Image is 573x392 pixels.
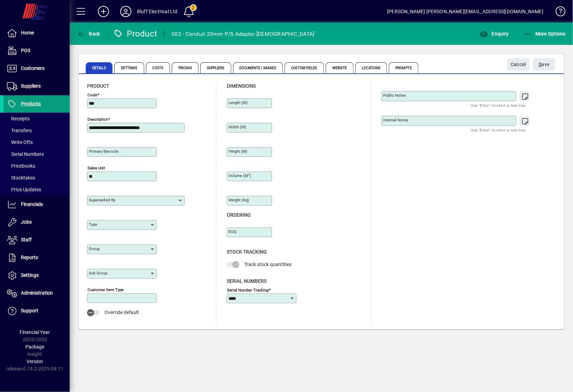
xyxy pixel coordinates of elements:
[21,48,30,53] span: POS
[115,5,137,18] button: Profile
[7,151,44,157] span: Serial Numbers
[137,6,178,17] div: Bluff Electrical Ltd
[3,160,70,172] a: Pricebooks
[3,302,70,320] a: Support
[3,285,70,302] a: Administration
[21,101,41,106] span: Products
[3,24,70,42] a: Home
[522,27,568,40] button: More Options
[7,175,35,181] span: Stocktakes
[229,173,251,178] mat-label: Volume (m )
[113,28,157,39] div: Product
[89,149,118,154] mat-label: Primary barcode
[539,62,542,67] span: S
[20,329,50,335] span: Financial Year
[533,58,555,71] button: Save
[3,184,70,195] a: Price Updates
[285,62,324,73] span: Custom Fields
[233,62,283,73] span: Documents / Images
[480,31,509,37] span: Enquiry
[7,128,32,133] span: Transfers
[7,187,41,192] span: Price Updates
[21,219,32,225] span: Jobs
[229,198,249,202] mat-label: Weight (Kg)
[171,29,314,40] div: 502 - Conduit 20mm P/S Adaptor [DEMOGRAPHIC_DATA]
[229,100,248,105] mat-label: Length (m)
[21,290,53,296] span: Administration
[87,166,105,170] mat-label: Sales unit
[77,31,100,37] span: Back
[3,231,70,249] a: Staff
[3,148,70,160] a: Serial Numbers
[227,278,266,284] span: Serial Numbers
[383,118,408,122] mat-label: Internal Notes
[3,113,70,125] a: Receipts
[355,62,387,73] span: Locations
[21,237,32,242] span: Staff
[229,149,247,154] mat-label: Height (m)
[21,255,38,260] span: Reports
[21,201,43,207] span: Financials
[478,27,510,40] button: Enquiry
[25,344,44,350] span: Package
[87,117,108,122] mat-label: Description
[27,359,43,364] span: Version
[387,6,543,17] div: [PERSON_NAME] [PERSON_NAME][EMAIL_ADDRESS][DOMAIN_NAME]
[3,60,70,77] a: Customers
[7,116,30,121] span: Receipts
[227,287,269,292] mat-label: Serial Number tracking
[326,62,354,73] span: Website
[3,249,70,266] a: Reports
[3,196,70,213] a: Financials
[3,125,70,136] a: Transfers
[89,271,107,275] mat-label: Sub group
[3,172,70,184] a: Stocktakes
[92,5,115,18] button: Add
[86,62,113,73] span: Details
[21,83,41,89] span: Suppliers
[550,1,564,24] a: Knowledge Base
[229,229,237,234] mat-label: EOQ
[114,62,144,73] span: Settings
[172,62,199,73] span: Pricing
[524,31,566,37] span: More Options
[383,93,406,98] mat-label: Public Notes
[89,246,100,251] mat-label: Group
[227,249,267,255] span: Stock Tracking
[3,78,70,95] a: Suppliers
[511,59,526,70] span: Cancel
[21,272,39,278] span: Settings
[146,62,170,73] span: Costs
[227,83,256,89] span: Dimensions
[244,262,292,267] span: Track stock quantities
[87,83,109,89] span: Product
[89,222,97,227] mat-label: Type
[3,267,70,284] a: Settings
[21,65,45,71] span: Customers
[227,212,251,218] span: Ordering
[89,198,115,202] mat-label: Superseded by
[3,42,70,59] a: POS
[248,173,250,176] sup: 3
[200,62,231,73] span: Suppliers
[87,287,124,292] mat-label: Customer Item Type
[229,125,246,129] mat-label: Width (m)
[70,27,108,40] app-page-header-button: Back
[471,101,526,109] mat-hint: Use 'Enter' to start a new line
[7,139,33,145] span: Write Offs
[539,59,550,70] span: ave
[104,310,139,315] span: Override default
[389,62,418,73] span: Prompts
[3,214,70,231] a: Jobs
[3,136,70,148] a: Write Offs
[471,126,526,134] mat-hint: Use 'Enter' to start a new line
[507,58,529,71] button: Cancel
[21,30,34,35] span: Home
[75,27,102,40] button: Back
[7,163,35,169] span: Pricebooks
[87,93,97,97] mat-label: Code
[21,308,38,313] span: Support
